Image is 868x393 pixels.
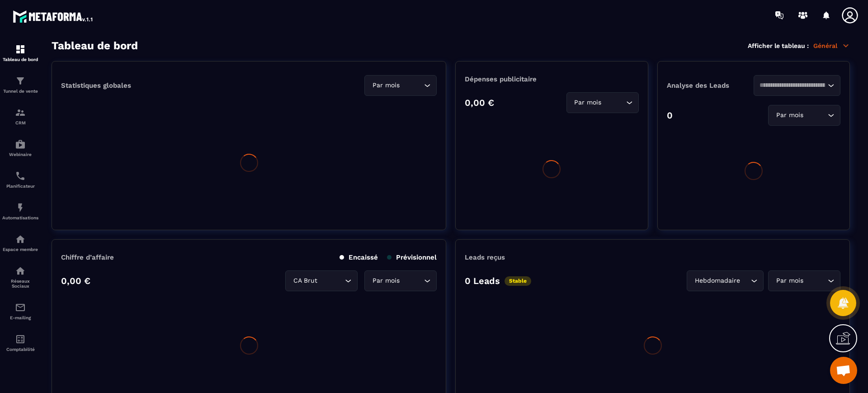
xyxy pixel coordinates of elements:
[572,98,604,108] span: Par mois
[687,270,764,291] div: Search for option
[465,253,505,261] p: Leads reçus
[2,164,38,195] a: schedulerschedulerPlanificateur
[2,279,38,289] p: Réseaux Sociaux
[340,253,378,261] p: Encaissé
[2,215,38,220] p: Automatisations
[61,253,114,261] p: Chiffre d’affaire
[370,80,401,90] span: Par mois
[742,276,749,286] input: Search for option
[774,276,805,286] span: Par mois
[15,139,26,150] img: automations
[15,170,26,181] img: scheduler
[387,253,437,261] p: Prévisionnel
[566,92,639,113] div: Search for option
[13,8,94,24] img: logo
[2,195,38,227] a: automationsautomationsAutomatisations
[2,347,38,352] p: Comptabilité
[15,76,26,86] img: formation
[2,184,38,189] p: Planificateur
[15,302,26,313] img: email
[2,259,38,295] a: social-networksocial-networkRéseaux Sociaux
[370,276,401,286] span: Par mois
[768,270,840,291] div: Search for option
[667,110,673,121] p: 0
[2,120,38,125] p: CRM
[2,100,38,132] a: formationformationCRM
[15,202,26,213] img: automations
[2,315,38,320] p: E-mailing
[693,276,742,286] span: Hebdomadaire
[401,276,422,286] input: Search for option
[15,44,26,55] img: formation
[364,270,437,291] div: Search for option
[768,105,840,126] div: Search for option
[2,227,38,259] a: automationsautomationsEspace membre
[2,132,38,164] a: automationsautomationsWebinaire
[285,270,358,291] div: Search for option
[15,265,26,276] img: social-network
[2,89,38,94] p: Tunnel de vente
[61,81,131,90] p: Statistiques globales
[2,295,38,327] a: emailemailE-mailing
[505,276,531,286] p: Stable
[291,276,319,286] span: CA Brut
[754,75,840,96] div: Search for option
[2,152,38,157] p: Webinaire
[813,42,850,50] p: Général
[364,75,437,96] div: Search for option
[774,110,805,120] span: Par mois
[465,275,500,286] p: 0 Leads
[667,81,754,90] p: Analyse des Leads
[2,37,38,69] a: formationformationTableau de bord
[830,357,857,384] a: Ouvrir le chat
[2,327,38,359] a: accountantaccountantComptabilité
[401,80,422,90] input: Search for option
[319,276,343,286] input: Search for option
[465,97,494,108] p: 0,00 €
[759,80,826,90] input: Search for option
[2,69,38,100] a: formationformationTunnel de vente
[15,234,26,245] img: automations
[2,57,38,62] p: Tableau de bord
[52,39,138,52] h3: Tableau de bord
[805,110,826,120] input: Search for option
[748,42,809,49] p: Afficher le tableau :
[15,334,26,345] img: accountant
[805,276,826,286] input: Search for option
[2,247,38,252] p: Espace membre
[15,107,26,118] img: formation
[465,75,638,83] p: Dépenses publicitaire
[61,275,90,286] p: 0,00 €
[604,98,624,108] input: Search for option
